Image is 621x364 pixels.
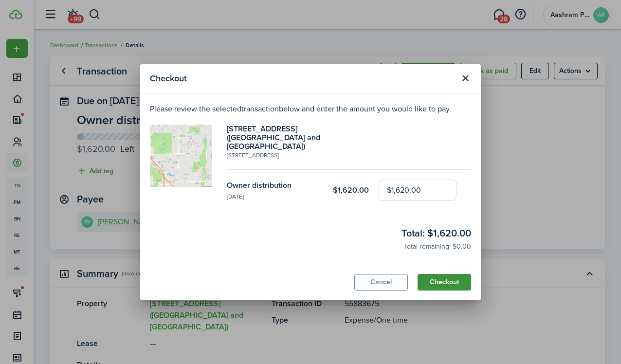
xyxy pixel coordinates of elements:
[227,180,320,191] div: Owner distribution
[227,192,330,201] div: [DATE]
[404,241,471,252] checkout-total-secondary: Total remaining: $0.00
[402,226,471,240] checkout-total-main: Total: $1,620.00
[379,180,457,201] input: 0.00
[150,69,455,88] modal-title: Checkout
[150,103,471,115] p: Please review the selected transaction below and enter the amount you would like to pay.
[354,274,408,291] button: Cancel
[418,274,471,291] button: Checkout
[150,125,212,187] img: Avatar
[227,151,279,160] span: 7972 N 107th St, Milwaukee, WI, 53224, US
[457,70,474,87] button: Close modal
[330,184,369,196] div: $1,620.00
[227,125,348,151] h2: 7972 N 107th Street (Sachin and Radhika)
